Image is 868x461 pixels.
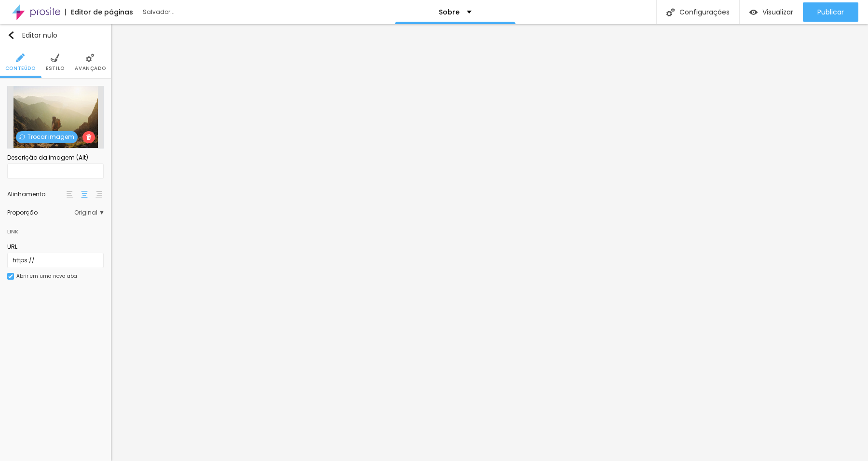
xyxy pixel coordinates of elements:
[51,54,59,62] img: Ícone
[7,220,104,238] div: Link
[16,54,25,62] img: Ícone
[71,7,133,17] font: Editor de páginas
[16,272,77,280] font: Abrir em uma nova aba
[22,30,57,40] font: Editar nulo
[679,7,730,17] font: Configurações
[75,65,106,72] font: Avançado
[817,7,844,17] font: Publicar
[27,133,74,141] font: Trocar imagem
[762,7,793,17] font: Visualizar
[46,65,65,72] font: Estilo
[8,274,13,279] img: Ícone
[749,8,758,16] img: view-1.svg
[81,191,88,198] img: paragraph-center-align.svg
[143,8,175,16] font: Salvador...
[7,208,38,217] font: Proporção
[439,7,460,17] font: Sobre
[7,243,17,251] font: URL
[5,65,36,72] font: Conteúdo
[740,2,803,22] button: Visualizar
[666,8,675,16] img: Ícone
[86,134,92,140] img: Ícone
[7,153,88,162] font: Descrição da imagem (Alt)
[111,24,868,461] iframe: Editor
[803,2,858,22] button: Publicar
[7,228,18,235] font: Link
[95,191,102,198] img: paragraph-right-align.svg
[7,31,15,39] img: Ícone
[7,190,45,198] font: Alinhamento
[19,134,25,140] img: Ícone
[86,54,95,62] img: Ícone
[74,208,97,217] font: Original
[67,191,73,198] img: paragraph-left-align.svg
